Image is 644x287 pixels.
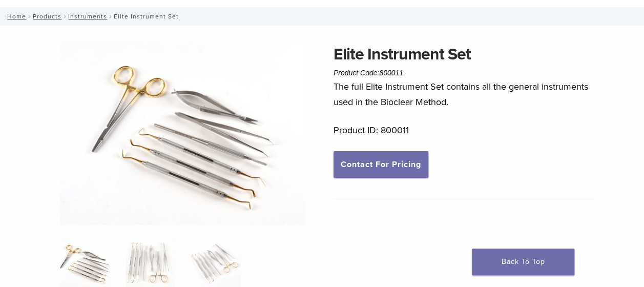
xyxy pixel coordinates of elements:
[33,13,61,20] a: Products
[68,13,107,20] a: Instruments
[334,42,595,67] h1: Elite Instrument Set
[334,79,595,110] p: The full Elite Instrument Set contains all the general instruments used in the Bioclear Method.
[334,151,428,178] a: Contact For Pricing
[379,69,403,77] span: 800011
[4,13,26,20] a: Home
[26,14,33,19] span: /
[60,42,306,225] img: Clark Elite Instrument Set-2 copy
[61,14,68,19] span: /
[107,14,114,19] span: /
[334,122,595,138] p: Product ID: 800011
[472,249,574,275] a: Back To Top
[334,69,403,77] span: Product Code:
